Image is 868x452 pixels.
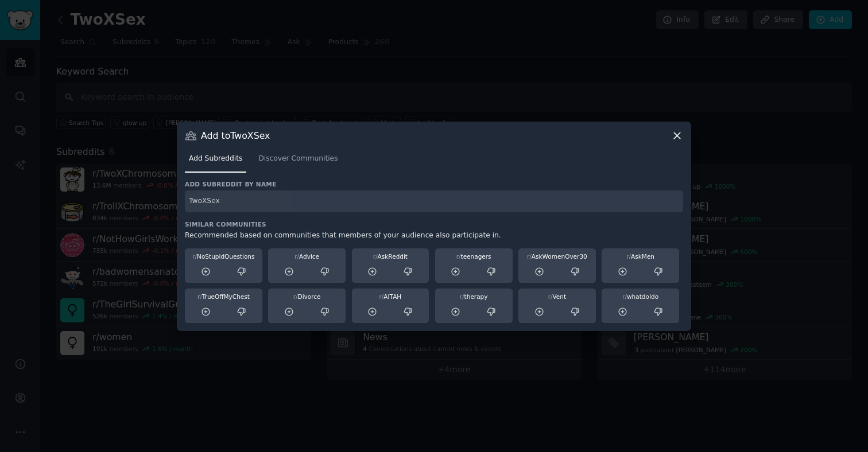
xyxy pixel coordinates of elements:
[189,252,258,260] div: NoStupidQuestions
[522,252,592,260] div: AskWomenOver30
[189,293,258,301] div: TrueOffMyChest
[456,253,461,260] span: r/
[293,293,298,300] span: r/
[439,293,509,301] div: therapy
[379,293,383,300] span: r/
[272,293,342,301] div: Divorce
[356,252,425,260] div: AskReddit
[185,180,683,188] h3: Add subreddit by name
[185,231,683,241] div: Recommended based on communities that members of your audience also participate in.
[548,293,553,300] span: r/
[622,293,627,300] span: r/
[373,253,378,260] span: r/
[356,293,425,301] div: AITAH
[185,220,683,228] h3: Similar Communities
[460,293,464,300] span: r/
[522,293,592,301] div: Vent
[258,154,338,164] span: Discover Communities
[606,252,675,260] div: AskMen
[527,253,532,260] span: r/
[254,150,342,173] a: Discover Communities
[201,130,270,142] h3: Add to TwoXSex
[185,150,246,173] a: Add Subreddits
[439,252,509,260] div: teenagers
[192,253,197,260] span: r/
[189,154,242,164] span: Add Subreddits
[626,253,631,260] span: r/
[197,293,202,300] span: r/
[272,252,342,260] div: Advice
[606,293,675,301] div: whatdoIdo
[294,253,299,260] span: r/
